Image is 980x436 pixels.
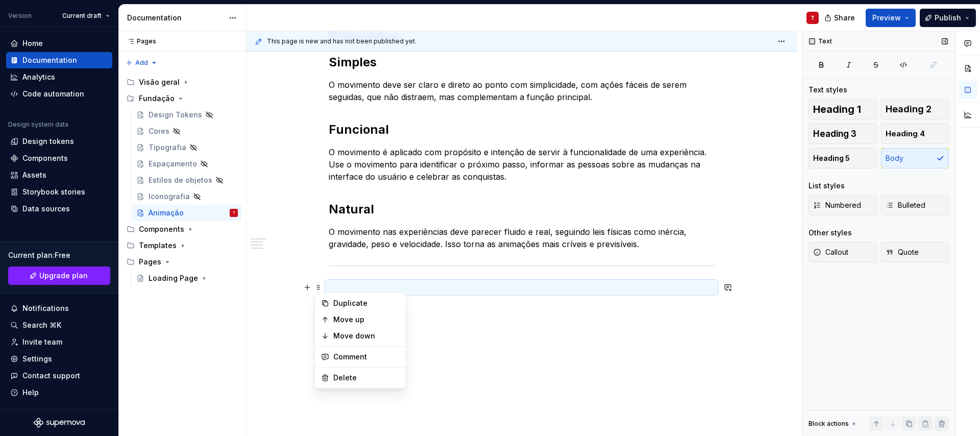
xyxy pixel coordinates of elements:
[34,418,85,428] svg: Supernova Logo
[8,250,110,260] div: Current plan : Free
[813,200,861,210] span: Numbered
[22,337,62,347] div: Invite team
[333,373,400,383] div: Delete
[6,35,112,52] a: Home
[132,139,242,156] a: Tipografia
[132,107,242,123] a: Design Tokens
[881,195,949,215] button: Bulleted
[149,159,197,169] div: Espaçamento
[132,156,242,172] a: Espaçamento
[6,86,112,102] a: Code automation
[8,267,110,285] a: Upgrade plan
[6,69,112,85] a: Analytics
[6,300,112,317] button: Notifications
[6,167,112,183] a: Assets
[329,226,715,250] p: O movimento nas experiências deve parecer fluido e real, seguindo leis físicas como inércia, grav...
[233,208,235,218] div: T
[819,9,862,27] button: Share
[139,240,177,251] div: Templates
[329,122,715,138] h2: Funcional
[149,110,202,120] div: Design Tokens
[149,175,212,185] div: Estilos de objetos
[8,12,32,20] div: Version
[122,74,242,90] div: Visão geral
[132,205,242,221] a: AnimaçãoT
[813,129,856,139] span: Heading 3
[6,201,112,217] a: Data sources
[149,142,186,153] div: Tipografia
[329,79,715,103] p: O movimento deve ser claro e direto ao ponto com simplicidade, com ações fáceis de serem seguidas...
[866,9,916,27] button: Preview
[22,72,55,82] div: Analytics
[6,52,112,68] a: Documentation
[935,13,961,23] span: Publish
[886,129,925,139] span: Heading 4
[22,170,46,180] div: Assets
[886,104,932,114] span: Heading 2
[333,298,400,308] div: Duplicate
[6,334,112,350] a: Invite team
[122,56,161,70] button: Add
[139,93,175,104] div: Fundação
[22,303,69,313] div: Notifications
[920,9,976,27] button: Publish
[808,417,858,431] div: Block actions
[329,201,715,217] h2: Natural
[886,247,919,257] span: Quote
[881,124,949,144] button: Heading 4
[808,124,877,144] button: Heading 3
[22,354,52,364] div: Settings
[6,184,112,200] a: Storybook stories
[22,387,39,398] div: Help
[139,257,161,267] div: Pages
[135,59,148,67] span: Add
[333,331,400,341] div: Move down
[333,314,400,325] div: Move up
[886,200,925,210] span: Bulleted
[132,123,242,139] a: Cores
[149,208,184,218] div: Animação
[22,371,80,381] div: Contact support
[6,133,112,150] a: Design tokens
[149,126,169,136] div: Cores
[808,85,847,95] div: Text styles
[8,120,68,129] div: Design system data
[22,153,68,163] div: Components
[122,74,242,286] div: Page tree
[122,237,242,254] div: Templates
[22,89,84,99] div: Code automation
[834,13,855,23] span: Share
[813,153,850,163] span: Heading 5
[39,271,88,281] span: Upgrade plan
[813,104,861,114] span: Heading 1
[149,273,198,283] div: Loading Page
[872,13,901,23] span: Preview
[58,9,114,23] button: Current draft
[132,270,242,286] a: Loading Page
[808,181,845,191] div: List styles
[122,90,242,107] div: Fundação
[132,188,242,205] a: Iconografia
[813,247,848,257] span: Callout
[22,136,74,147] div: Design tokens
[6,150,112,166] a: Components
[6,317,112,333] button: Search ⌘K
[808,242,877,262] button: Callout
[149,191,190,202] div: Iconografia
[132,172,242,188] a: Estilos de objetos
[22,38,43,49] div: Home
[122,221,242,237] div: Components
[22,204,70,214] div: Data sources
[6,351,112,367] a: Settings
[22,55,77,65] div: Documentation
[127,13,224,23] div: Documentation
[808,148,877,168] button: Heading 5
[62,12,102,20] span: Current draft
[267,37,416,45] span: This page is new and has not been published yet.
[333,352,400,362] div: Comment
[808,99,877,119] button: Heading 1
[811,14,815,22] div: T
[122,37,156,45] div: Pages
[329,54,715,70] h2: Simples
